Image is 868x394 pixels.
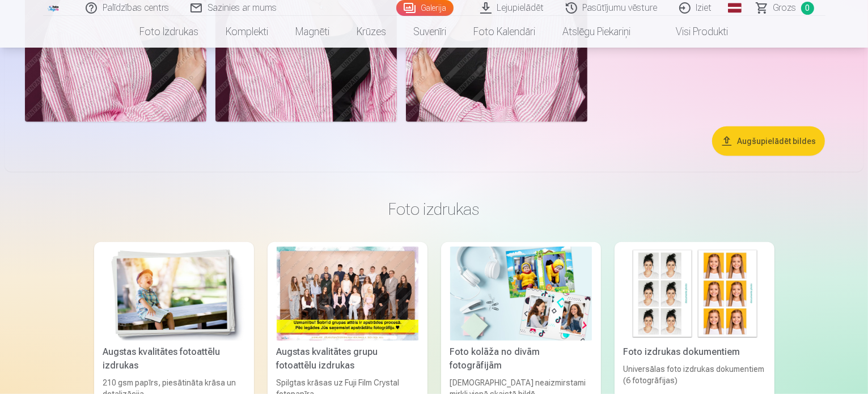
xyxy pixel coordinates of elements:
[624,247,765,341] img: Foto izdrukas dokumentiem
[460,16,549,48] a: Foto kalendāri
[712,126,825,156] button: Augšupielādēt bildes
[645,16,742,48] a: Visi produkti
[446,345,596,372] div: Foto kolāža no divām fotogrāfijām
[450,247,592,341] img: Foto kolāža no divām fotogrāfijām
[619,345,770,359] div: Foto izdrukas dokumentiem
[213,16,282,48] a: Komplekti
[126,16,213,48] a: Foto izdrukas
[344,16,400,48] a: Krūzes
[99,345,249,372] div: Augstas kvalitātes fotoattēlu izdrukas
[400,16,460,48] a: Suvenīri
[48,5,60,11] img: /fa1
[272,345,423,372] div: Augstas kvalitātes grupu fotoattēlu izdrukas
[549,16,645,48] a: Atslēgu piekariņi
[103,199,765,219] h3: Foto izdrukas
[103,247,245,341] img: Augstas kvalitātes fotoattēlu izdrukas
[773,1,797,15] span: Grozs
[282,16,344,48] a: Magnēti
[801,2,814,15] span: 0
